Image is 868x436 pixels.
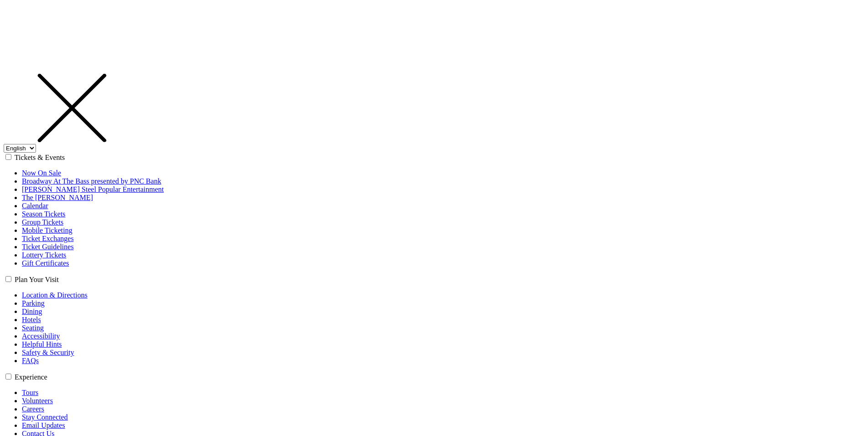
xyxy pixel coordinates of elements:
a: Location & Directions [22,291,87,299]
a: Accessibility [22,332,60,340]
label: Experience [15,373,47,381]
a: Broadway At The Bass presented by PNC Bank [22,177,161,185]
a: Ticket Exchanges [22,235,74,242]
a: Group Tickets [22,218,63,226]
a: Gift Certificates [22,259,69,267]
a: Volunteers [22,397,53,405]
a: Email Updates [22,421,65,429]
a: Careers [22,405,44,413]
a: Mobile Ticketing [22,226,72,234]
a: FAQs [22,357,39,364]
label: Plan Your Visit [15,276,59,283]
a: Hotels [22,316,41,323]
a: Tours [22,389,38,396]
a: Calendar [22,202,48,210]
a: Ticket Guidelines [22,243,74,251]
a: Helpful Hints [22,340,62,348]
a: Dining [22,308,42,315]
a: Now On Sale [22,169,61,177]
label: Tickets & Events [15,154,65,161]
a: The [PERSON_NAME] [22,194,93,201]
a: Safety & Security [22,349,74,356]
select: Select: [4,144,36,153]
a: Season Tickets [22,210,66,218]
a: [PERSON_NAME] Steel Popular Entertainment [22,185,164,193]
a: Seating [22,324,44,332]
a: Lottery Tickets [22,251,66,259]
a: Stay Connected [22,413,68,421]
a: Parking [22,299,45,307]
